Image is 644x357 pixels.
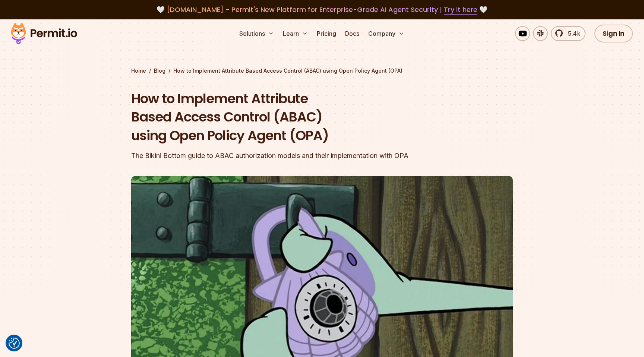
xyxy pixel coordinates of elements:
button: Company [365,26,407,41]
div: The Bikini Bottom guide to ABAC authorization models and their implementation with OPA [131,151,417,161]
span: [DOMAIN_NAME] - Permit's New Platform for Enterprise-Grade AI Agent Security | [167,5,477,14]
a: Docs [342,26,362,41]
button: Learn [280,26,311,41]
div: / / [131,67,513,75]
img: Revisit consent button [9,338,20,349]
span: 5.4k [563,29,580,38]
button: Solutions [236,26,277,41]
img: Permit logo [7,21,80,46]
h1: How to Implement Attribute Based Access Control (ABAC) using Open Policy Agent (OPA) [131,89,417,145]
a: Blog [154,67,165,75]
a: Sign In [594,25,633,42]
a: 5.4k [551,26,585,41]
a: Try it here [444,5,477,15]
div: 🤍 🤍 [18,4,626,15]
button: Consent Preferences [9,338,20,349]
a: Pricing [314,26,339,41]
a: Home [131,67,146,75]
